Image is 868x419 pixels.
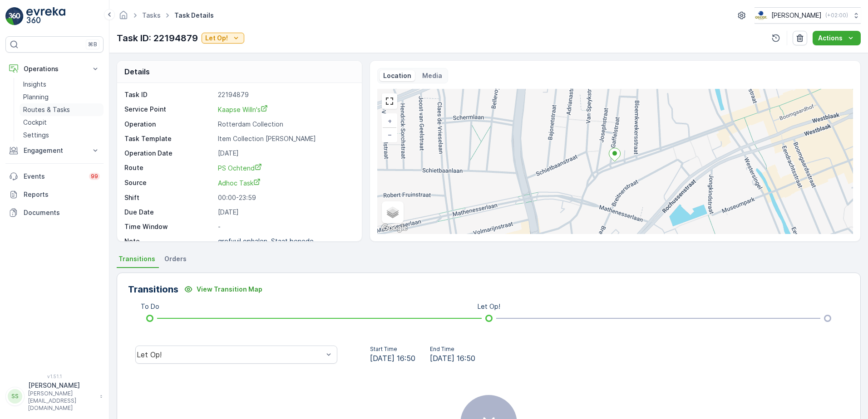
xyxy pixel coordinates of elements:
img: Google [380,222,409,234]
span: − [388,131,392,138]
div: Let Op! [137,351,323,359]
a: Zoom In [383,114,396,128]
span: Kaapse Willn's [218,106,268,113]
a: Reports [5,185,104,204]
a: Layers [383,202,403,222]
p: Settings [23,131,49,140]
a: Settings [20,129,104,141]
p: Note [124,237,214,246]
a: Events99 [5,167,104,185]
a: Routes & Tasks [20,103,104,116]
button: Operations [5,60,104,78]
p: Shift [124,193,214,202]
span: Adhoc Task [218,179,261,187]
a: Kaapse Willn's [218,105,352,114]
p: Task ID [124,90,214,99]
p: [PERSON_NAME] [771,11,822,20]
a: Cockpit [20,116,104,129]
button: View Transition Map [178,282,268,297]
p: [PERSON_NAME][EMAIL_ADDRESS][DOMAIN_NAME] [28,390,95,412]
p: [DATE] [218,149,352,158]
p: Let Op! [478,302,500,311]
p: Operation [124,120,214,129]
a: Adhoc Task [218,178,352,188]
img: basis-logo_rgb2x.png [755,10,768,20]
a: View Fullscreen [383,94,396,108]
p: Media [422,71,442,80]
p: Rotterdam Collection [218,120,352,129]
p: Time Window [124,222,214,231]
p: [PERSON_NAME] [28,381,95,390]
p: - [218,222,352,231]
p: ⌘B [88,41,97,48]
p: Operation Date [124,149,214,158]
a: Zoom Out [383,128,396,141]
span: PS Ochtend [218,164,262,172]
p: Insights [23,80,46,89]
span: [DATE] 16:50 [370,353,415,364]
a: PS Ochtend [218,163,352,173]
span: + [388,117,392,125]
p: [DATE] [218,208,352,217]
span: v 1.51.1 [5,374,104,379]
p: grofvuil ophalen. Staat benede... [218,237,319,245]
span: Orders [164,254,187,263]
p: Start Time [370,346,415,353]
img: logo [5,7,24,25]
a: Open this area in Google Maps (opens a new window) [380,222,409,234]
p: Let Op! [205,34,228,43]
p: Reports [24,190,100,199]
a: Tasks [142,11,161,19]
button: [PERSON_NAME](+02:00) [755,7,861,24]
p: Planning [23,93,49,102]
p: To Do [141,302,159,311]
p: Location [383,71,411,80]
span: Task Details [173,11,216,20]
p: Item Collection [PERSON_NAME] [218,134,352,143]
a: Homepage [118,14,128,21]
button: SS[PERSON_NAME][PERSON_NAME][EMAIL_ADDRESS][DOMAIN_NAME] [5,381,104,412]
a: Planning [20,91,104,103]
a: Documents [5,204,104,222]
p: Documents [24,208,100,217]
span: Transitions [118,254,155,263]
p: Actions [818,34,843,43]
p: Source [124,178,214,188]
p: 99 [91,173,98,180]
p: Task ID: 22194879 [117,31,198,45]
p: End Time [430,346,475,353]
p: Cockpit [23,118,47,127]
p: ( +02:00 ) [825,12,848,19]
span: [DATE] 16:50 [430,353,475,364]
button: Actions [813,31,861,45]
p: Events [24,172,84,181]
p: Details [124,66,150,77]
button: Engagement [5,141,104,160]
p: Routes & Tasks [23,105,70,114]
img: logo_light-DOdMpM7g.png [26,7,65,25]
button: Let Op! [202,33,244,44]
p: Engagement [24,146,85,155]
p: Transitions [128,283,178,296]
p: 00:00-23:59 [218,193,352,202]
p: View Transition Map [197,285,262,294]
p: 22194879 [218,90,352,99]
p: Route [124,163,214,173]
p: Due Date [124,208,214,217]
div: SS [8,389,22,404]
p: Operations [24,64,85,73]
p: Service Point [124,105,214,114]
p: Task Template [124,134,214,143]
a: Insights [20,78,104,91]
